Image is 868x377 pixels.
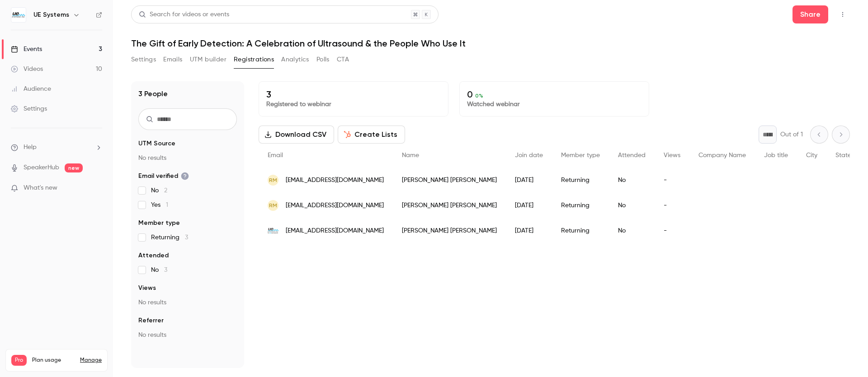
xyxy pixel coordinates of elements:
[552,218,609,243] div: Returning
[151,233,188,242] span: Returning
[11,45,42,54] div: Events
[164,267,167,273] span: 3
[11,104,47,113] div: Settings
[24,163,59,172] a: SpeakerHub
[268,152,283,158] span: Email
[151,265,167,275] span: No
[286,176,384,185] span: [EMAIL_ADDRESS][DOMAIN_NAME]
[138,154,237,163] p: No results
[24,183,57,193] span: What's new
[664,152,680,158] span: Views
[266,89,441,100] p: 3
[131,38,850,49] h1: The Gift of Early Detection: A Celebration of Ultrasound & the People Who Use It
[467,89,642,100] p: 0
[467,100,642,109] p: Watched webinar
[609,218,655,243] div: No
[655,193,689,218] div: -
[11,65,43,74] div: Videos
[609,168,655,193] div: No
[151,200,168,209] span: Yes
[138,330,237,340] p: No results
[11,355,27,366] span: Pro
[655,218,689,243] div: -
[506,218,552,243] div: [DATE]
[402,152,419,158] span: Name
[269,176,277,184] span: RM
[185,234,188,241] span: 3
[139,10,229,19] div: Search for videos or events
[793,5,828,23] button: Share
[561,152,600,158] span: Member type
[11,143,102,152] li: help-dropdown-opener
[24,143,37,152] span: Help
[164,187,167,194] span: 2
[552,193,609,218] div: Returning
[506,193,552,218] div: [DATE]
[286,226,384,236] span: [EMAIL_ADDRESS][DOMAIN_NAME]
[33,10,69,19] h6: UE Systems
[166,202,168,208] span: 1
[780,130,803,139] p: Out of 1
[268,225,278,236] img: uesystems.com
[259,126,334,144] button: Download CSV
[11,8,26,22] img: UE Systems
[138,172,189,181] span: Email verified
[316,52,330,67] button: Polls
[138,284,156,293] span: Views
[131,52,156,67] button: Settings
[393,168,506,193] div: [PERSON_NAME] [PERSON_NAME]
[138,139,237,340] section: facet-groups
[764,152,788,158] span: Job title
[138,298,237,307] p: No results
[80,357,102,364] a: Manage
[393,218,506,243] div: [PERSON_NAME] [PERSON_NAME]
[138,219,180,228] span: Member type
[806,152,817,158] span: City
[190,52,226,67] button: UTM builder
[138,139,175,148] span: UTM Source
[138,251,169,260] span: Attended
[266,100,441,109] p: Registered to webinar
[32,357,75,364] span: Plan usage
[234,52,274,67] button: Registrations
[138,316,164,325] span: Referrer
[655,168,689,193] div: -
[269,201,277,209] span: RM
[281,52,309,67] button: Analytics
[163,52,182,67] button: Emails
[698,152,746,158] span: Company Name
[609,193,655,218] div: No
[552,168,609,193] div: Returning
[11,84,51,93] div: Audience
[475,93,483,99] span: 0 %
[65,163,83,172] span: new
[151,186,167,195] span: No
[515,152,543,158] span: Join date
[338,126,405,144] button: Create Lists
[337,52,349,67] button: CTA
[91,184,102,192] iframe: Noticeable Trigger
[286,201,384,210] span: [EMAIL_ADDRESS][DOMAIN_NAME]
[393,193,506,218] div: [PERSON_NAME] [PERSON_NAME]
[618,152,646,158] span: Attended
[506,168,552,193] div: [DATE]
[138,88,168,99] h1: 3 People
